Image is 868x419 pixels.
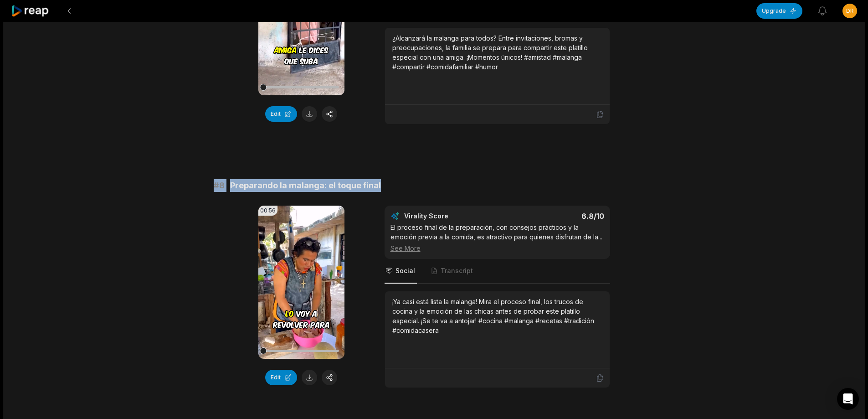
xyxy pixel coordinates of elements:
[392,297,602,335] div: ¡Ya casi está lista la malanga! Mira el proceso final, los trucos de cocina y la emoción de las c...
[385,259,610,284] nav: Tabs
[441,266,473,275] span: Transcript
[404,212,502,221] div: Virality Score
[258,206,344,359] video: Your browser does not support mp4 format.
[265,106,297,122] button: Edit
[390,222,604,253] div: El proceso final de la preparación, con consejos prácticos y la emoción previa a la comida, es at...
[506,212,604,221] div: 6.8 /10
[395,266,415,275] span: Social
[837,388,859,410] div: Open Intercom Messenger
[756,3,802,19] button: Upgrade
[265,370,297,385] button: Edit
[390,243,604,253] div: See More
[230,179,381,192] span: Preparando la malanga: el toque final
[392,33,602,72] div: ¿Alcanzará la malanga para todos? Entre invitaciones, bromas y preocupaciones, la familia se prep...
[214,179,225,192] span: # 8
